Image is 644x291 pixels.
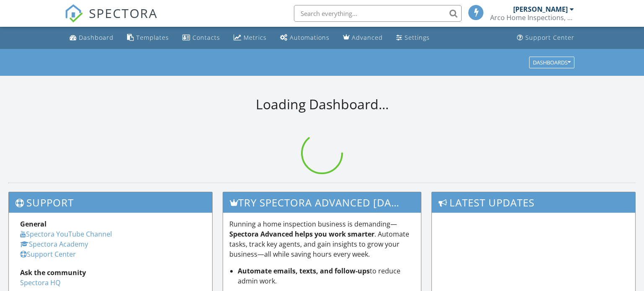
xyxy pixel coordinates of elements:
div: Settings [405,33,430,41]
div: Advanced [352,33,383,41]
li: to reduce admin work. [238,266,415,286]
div: Support Center [525,33,574,41]
img: The Best Home Inspection Software - Spectora [65,4,83,23]
div: Metrics [244,33,267,41]
a: Advanced [340,30,386,46]
a: SPECTORA [65,11,158,29]
h3: Latest Updates [432,192,635,213]
h3: Try spectora advanced [DATE] [223,192,421,213]
a: Support Center [20,250,76,259]
a: Templates [124,30,172,46]
a: Dashboard [66,30,117,46]
strong: General [20,219,47,229]
div: Ask the community [20,268,201,278]
input: Search everything... [294,5,462,22]
strong: Spectora Advanced helps you work smarter [229,229,374,239]
div: [PERSON_NAME] [513,5,568,13]
a: Metrics [230,30,270,46]
a: Spectora HQ [20,278,60,287]
div: Automations [290,33,330,41]
span: SPECTORA [89,4,158,22]
a: Settings [393,30,433,46]
a: Automations (Basic) [277,30,333,46]
div: Dashboard [79,33,114,41]
a: Support Center [514,30,578,46]
div: Contacts [192,33,220,41]
div: Dashboards [533,59,571,65]
button: Dashboards [529,57,574,68]
a: Spectora YouTube Channel [20,229,112,239]
a: Contacts [179,30,223,46]
div: Templates [136,33,169,41]
strong: Automate emails, texts, and follow-ups [238,266,370,276]
a: Spectora Academy [20,239,88,249]
div: Arco Home Inspections, LLC [490,13,574,22]
p: Running a home inspection business is demanding— . Automate tasks, track key agents, and gain ins... [229,219,415,259]
h3: Support [9,192,212,213]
